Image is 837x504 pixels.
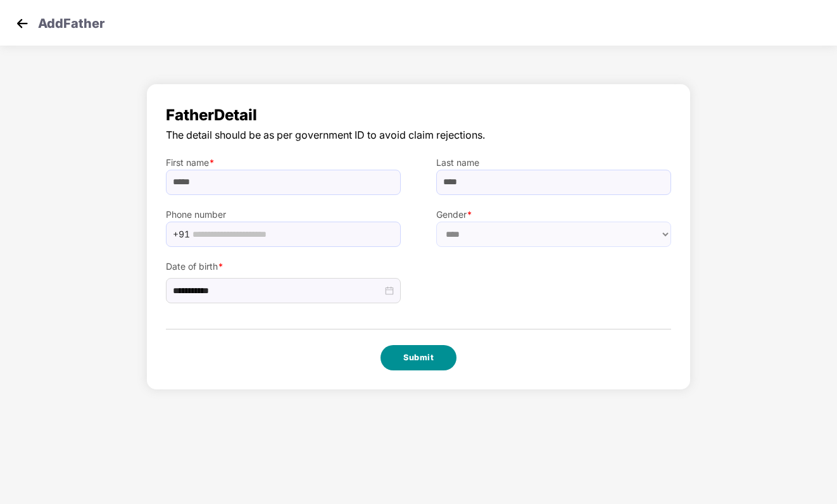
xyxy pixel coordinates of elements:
[166,127,671,143] span: The detail should be as per government ID to avoid claim rejections.
[166,103,671,127] span: Father Detail
[381,345,456,370] button: Submit
[173,225,190,244] span: +91
[13,14,32,33] img: svg+xml;base64,PHN2ZyB4bWxucz0iaHR0cDovL3d3dy53My5vcmcvMjAwMC9zdmciIHdpZHRoPSIzMCIgaGVpZ2h0PSIzMC...
[436,156,671,170] label: Last name
[38,14,104,29] p: Add Father
[436,208,671,222] label: Gender
[166,208,401,222] label: Phone number
[166,260,401,274] label: Date of birth
[166,156,401,170] label: First name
